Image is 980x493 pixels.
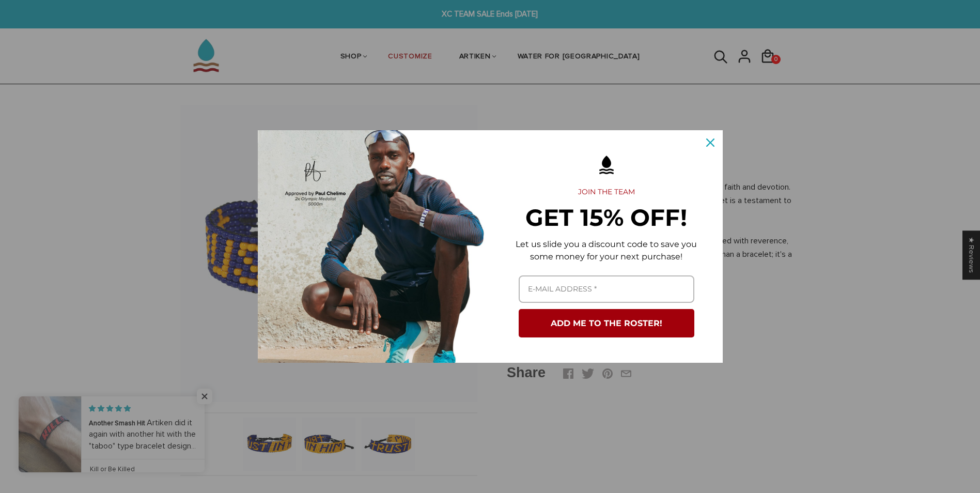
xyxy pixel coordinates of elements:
[507,188,706,197] h2: JOIN THE TEAM
[706,138,714,147] svg: close icon
[507,238,706,263] p: Let us slide you a discount code to save you some money for your next purchase!
[698,130,723,155] button: Close
[519,275,694,303] input: Email field
[519,309,694,337] button: ADD ME TO THE ROSTER!
[525,203,687,232] strong: GET 15% OFF!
